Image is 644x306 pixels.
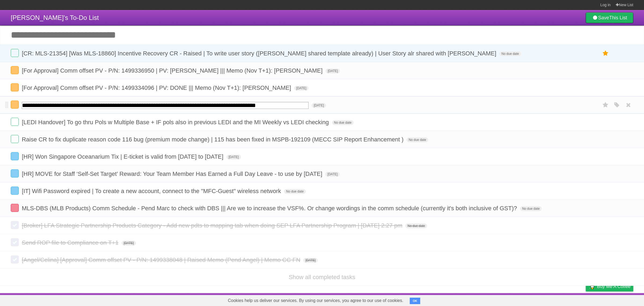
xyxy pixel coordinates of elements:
span: No due date [407,137,428,142]
label: Done [11,221,19,229]
label: Done [11,204,19,212]
span: [DATE] [325,69,340,73]
label: Done [11,152,19,160]
label: Done [11,49,19,57]
a: Show all completed tasks [289,274,355,280]
a: Suggest a feature [599,294,633,305]
label: Done [11,187,19,195]
b: This List [609,15,627,20]
span: [LEDI Handover] To go thru Pols w Multiple Base + IF pols also in previous LEDI and the MI Weekly... [22,119,330,126]
span: MLS-DBS (MLB Products) Comm Schedule - Pend Marc to check with DBS ||| Are we to increase the VSF... [22,205,518,212]
span: [HR] Won Singapore Oceanarium Tix | E-ticket is valid from [DATE] to [DATE] [22,153,225,160]
label: Done [11,238,19,246]
span: [DATE] [303,258,318,263]
a: Terms [561,294,572,305]
span: [Broker] LFA Strategic Partnership Products Category - Add new pdts to mapping tab when doing SEP... [22,222,404,229]
a: About [514,294,526,305]
label: Star task [601,101,611,109]
span: [Angel/Celina] [Approval] Comm offset PV - P/N: 1499338048 | Raised Memo (Pend Angel) | Memo CC FN [22,257,302,263]
img: Buy me a coffee [588,282,596,291]
label: Done [11,169,19,177]
span: [IT] Wifi Password expired | To create a new account, connect to the "MFC-Guest" wireless network [22,188,282,194]
span: [PERSON_NAME]'s To-Do List [11,14,99,21]
label: Done [11,118,19,126]
span: [DATE] [294,86,309,91]
label: Star task [601,49,611,58]
span: [CR: MLS-21354] [Was MLS-18860] Incentive Recovery CR - Raised | To write user story ([PERSON_NAM... [22,50,497,57]
a: Buy me a coffee [586,282,633,291]
span: No due date [332,120,354,125]
span: Buy me a coffee [597,282,631,291]
label: Done [11,255,19,264]
span: [DATE] [312,103,326,108]
label: Done [11,83,19,91]
span: [For Approval] Comm offset PV - P/N: 1499334096 | PV: DONE ||| Memo (Nov T+1): [PERSON_NAME] [22,84,292,91]
span: Send ROP file to Compliance on T+1 [22,239,120,246]
span: No due date [405,223,427,228]
span: Raise CR to fix duplicate reason code 116 bug (premium mode change) | 115 has been fixed in MSPB-... [22,136,405,143]
span: Cookies help us deliver our services. By using our services, you agree to our use of cookies. [222,295,409,306]
span: [DATE] [122,241,136,245]
label: Done [11,101,19,109]
span: [HR] MOVE for Staff ‘Self-Set Target’ Reward: Your Team Member Has Earned a Full Day Leave - to u... [22,170,324,177]
span: [DATE] [325,172,340,177]
label: Done [11,66,19,74]
a: Developers [532,294,554,305]
span: No due date [520,206,542,211]
a: Privacy [579,294,593,305]
label: Done [11,135,19,143]
span: No due date [284,189,306,194]
span: No due date [499,51,521,56]
button: OK [410,298,420,304]
a: SaveThis List [586,12,633,23]
span: [For Approval] Comm offset PV - P/N: 1499336950 | PV: [PERSON_NAME] ||| Memo (Nov T+1): [PERSON_N... [22,67,324,74]
span: [DATE] [226,155,241,159]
